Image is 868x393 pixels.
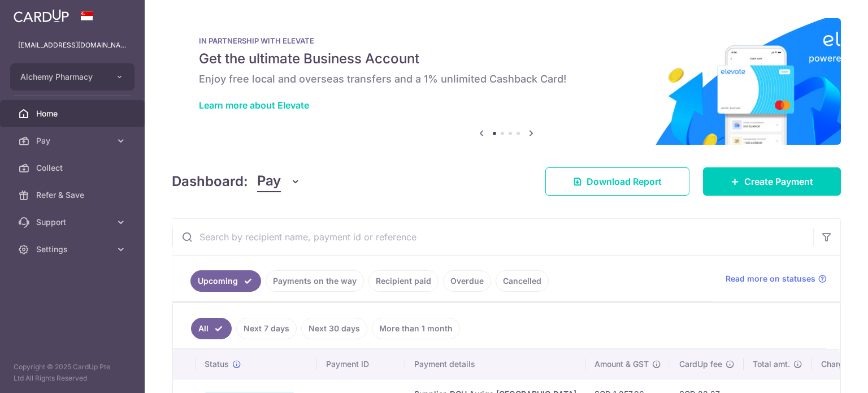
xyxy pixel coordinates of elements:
[368,270,439,292] a: Recipient paid
[14,9,69,23] img: CardUp
[266,270,364,292] a: Payments on the way
[821,359,867,370] span: Charge date
[594,359,649,370] span: Amount & GST
[679,359,722,370] span: CardUp fee
[199,36,814,45] p: IN PARTNERSHIP WITH ELEVATE
[496,270,549,292] a: Cancelled
[199,100,309,111] a: Learn more about Elevate
[726,273,827,284] a: Read more on statuses
[545,167,689,196] a: Download Report
[372,318,460,339] a: More than 1 month
[726,273,815,284] span: Read more on statuses
[18,40,127,51] p: [EMAIL_ADDRESS][DOMAIN_NAME]
[587,175,662,188] span: Download Report
[36,244,111,255] span: Settings
[36,162,111,174] span: Collect
[257,171,301,192] button: Pay
[317,349,405,379] th: Payment ID
[20,71,104,83] span: Alchemy Pharmacy
[205,359,229,370] span: Status
[10,63,134,90] button: Alchemy Pharmacy
[172,18,841,145] img: Renovation banner
[172,171,248,192] h4: Dashboard:
[36,108,111,119] span: Home
[36,135,111,146] span: Pay
[199,72,814,86] h6: Enjoy free local and overseas transfers and a 1% unlimited Cashback Card!
[257,171,281,192] span: Pay
[236,318,297,339] a: Next 7 days
[405,349,585,379] th: Payment details
[36,189,111,201] span: Refer & Save
[301,318,367,339] a: Next 30 days
[199,50,814,68] h5: Get the ultimate Business Account
[753,359,790,370] span: Total amt.
[191,318,232,339] a: All
[172,219,813,255] input: Search by recipient name, payment id or reference
[190,270,261,292] a: Upcoming
[36,217,111,228] span: Support
[443,270,491,292] a: Overdue
[703,167,841,196] a: Create Payment
[744,175,813,188] span: Create Payment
